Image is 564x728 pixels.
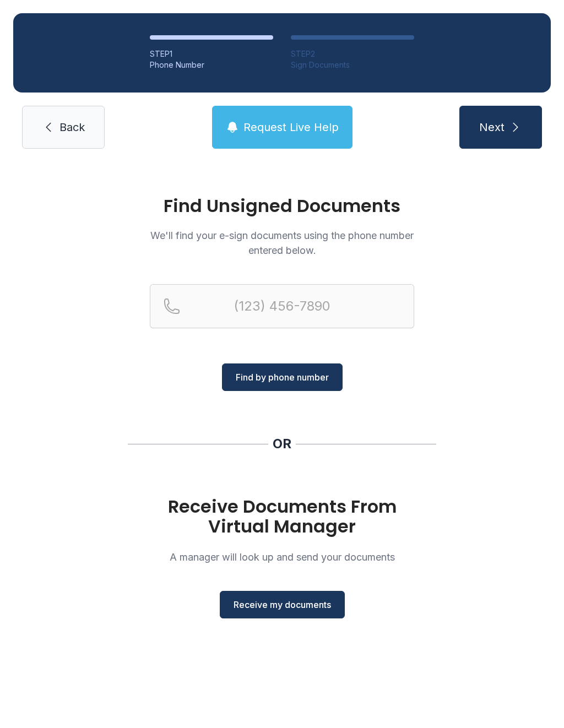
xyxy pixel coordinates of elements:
span: Receive my documents [234,598,331,611]
span: Request Live Help [243,119,339,135]
div: Sign Documents [291,59,414,70]
span: Find by phone number [236,371,329,384]
div: STEP 2 [291,48,414,59]
div: STEP 1 [150,48,273,59]
span: Next [479,119,505,135]
div: OR [273,435,291,453]
input: Reservation phone number [150,284,414,328]
p: A manager will look up and send your documents [150,550,414,564]
span: Back [59,119,85,135]
h1: Receive Documents From Virtual Manager [150,497,414,536]
p: We'll find your e-sign documents using the phone number entered below. [150,228,414,258]
div: Phone Number [150,59,273,70]
h1: Find Unsigned Documents [150,197,414,215]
